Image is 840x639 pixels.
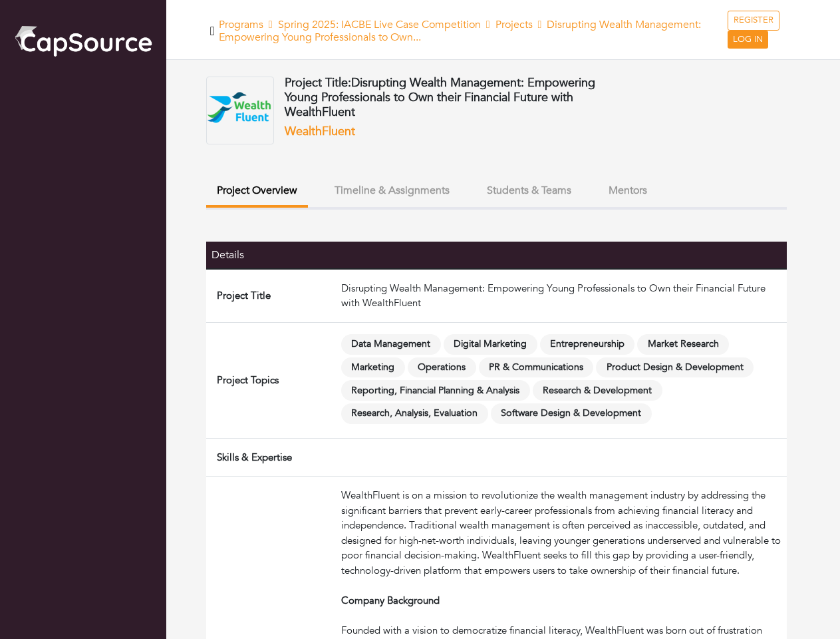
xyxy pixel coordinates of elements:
span: Market Research [637,334,729,355]
span: PR & Communications [479,357,594,378]
span: Disrupting Wealth Management: Empowering Young Professionals to Own... [219,17,702,45]
span: Research, Analysis, Evaluation [341,403,488,424]
span: Operations [408,357,476,378]
a: Spring 2025: IACBE Live Case Competition [278,17,481,32]
td: Skills & Expertise [206,438,336,477]
a: Programs [219,17,263,32]
a: LOG IN [728,31,768,49]
a: WealthFluent [285,123,355,140]
button: Mentors [598,176,658,205]
span: Marketing [341,357,405,378]
img: WFSqHorz.png [206,77,274,144]
span: Digital Marketing [444,334,537,355]
th: Details [206,242,336,269]
span: Research & Development [533,380,662,401]
span: Entrepreneurship [540,334,635,355]
span: Software Design & Development [491,403,652,424]
strong: Company Background [341,594,440,607]
span: Disrupting Wealth Management: Empowering Young Professionals to Own their Financial Future with W... [285,75,595,120]
span: Reporting, Financial Planning & Analysis [341,380,530,401]
h4: Project Title: [285,76,613,119]
a: Projects [495,17,533,32]
span: Data Management [341,334,441,355]
a: REGISTER [728,11,779,31]
button: Students & Teams [476,176,582,205]
div: WealthFluent is on a mission to revolutionize the wealth management industry by addressing the si... [341,488,781,593]
td: Disrupting Wealth Management: Empowering Young Professionals to Own their Financial Future with W... [336,269,787,323]
td: Project Title [206,269,336,323]
td: Project Topics [206,322,336,438]
button: Project Overview [206,176,308,208]
span: Product Design & Development [596,357,754,378]
img: cap_logo.png [13,23,153,58]
button: Timeline & Assignments [324,176,460,205]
